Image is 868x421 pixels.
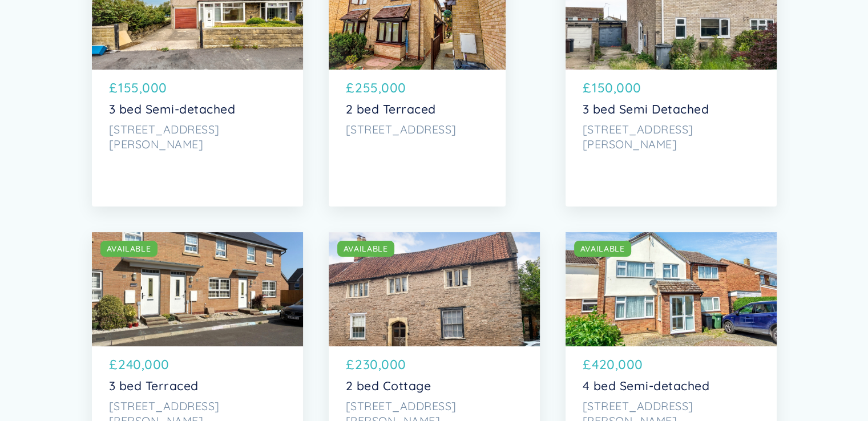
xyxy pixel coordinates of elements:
[583,122,760,151] p: [STREET_ADDRESS][PERSON_NAME]
[109,355,118,374] p: £
[580,243,625,254] div: AVAILABLE
[583,78,591,98] p: £
[107,243,151,254] div: AVAILABLE
[109,102,286,117] p: 3 bed Semi-detached
[109,122,286,151] p: [STREET_ADDRESS][PERSON_NAME]
[355,78,406,98] p: 255,000
[346,78,354,98] p: £
[346,102,488,117] p: 2 bed Terraced
[583,102,760,117] p: 3 bed Semi Detached
[109,78,118,98] p: £
[346,379,523,394] p: 2 bed Cottage
[346,122,488,137] p: [STREET_ADDRESS]
[118,355,169,374] p: 240,000
[346,355,354,374] p: £
[109,379,286,394] p: 3 bed Terraced
[355,355,406,374] p: 230,000
[592,355,643,374] p: 420,000
[118,78,167,98] p: 155,000
[583,355,591,374] p: £
[592,78,641,98] p: 150,000
[583,379,760,394] p: 4 bed Semi-detached
[344,243,388,254] div: AVAILABLE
